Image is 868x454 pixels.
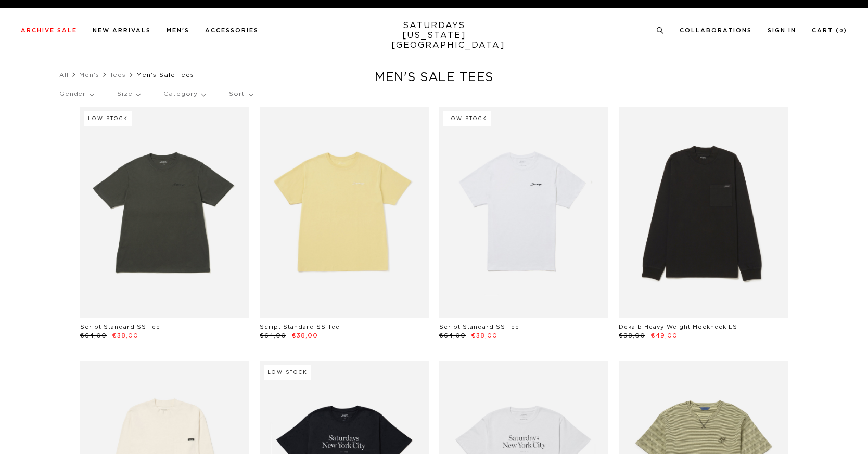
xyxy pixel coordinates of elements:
div: Low Stock [84,111,132,126]
a: Sign In [768,28,796,33]
small: 0 [839,29,844,33]
a: Accessories [205,28,259,33]
a: New Arrivals [93,28,151,33]
a: Tees [110,72,126,78]
span: €64,00 [80,333,107,339]
a: Script Standard SS Tee [260,324,340,330]
a: Script Standard SS Tee [439,324,519,330]
span: €38,00 [471,333,497,339]
a: Script Standard SS Tee [80,324,160,330]
a: SATURDAYS[US_STATE][GEOGRAPHIC_DATA] [391,21,477,50]
a: Archive Sale [21,28,77,33]
p: Gender [59,82,94,106]
span: €38,00 [112,333,138,339]
a: All [59,72,69,78]
span: €64,00 [439,333,466,339]
div: Low Stock [264,365,311,380]
span: Men's Sale Tees [136,72,194,78]
span: €98,00 [619,333,645,339]
span: €64,00 [260,333,286,339]
div: Low Stock [443,111,491,126]
p: Size [117,82,140,106]
a: Men's [79,72,99,78]
p: Sort [229,82,252,106]
a: Men's [167,28,189,33]
span: €49,00 [651,333,678,339]
a: Collaborations [680,28,752,33]
a: Dekalb Heavy Weight Mockneck LS [619,324,737,330]
a: Cart (0) [812,28,847,33]
span: €38,00 [292,333,318,339]
p: Category [163,82,206,106]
